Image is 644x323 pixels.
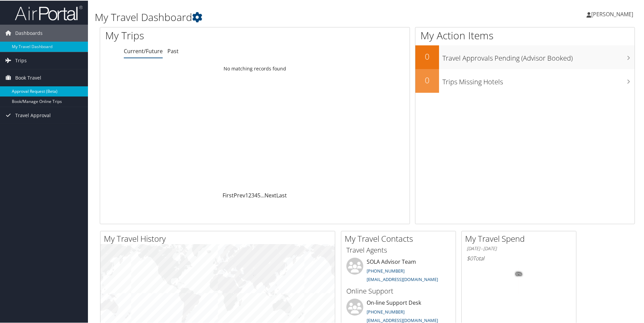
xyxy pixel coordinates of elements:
[345,232,456,244] h2: My Travel Contacts
[248,191,251,198] a: 2
[343,257,454,285] li: SOLA Advisor Team
[257,191,260,198] a: 5
[245,191,248,198] a: 1
[346,245,451,254] h3: Travel Agents
[15,69,41,86] span: Book Travel
[15,24,43,41] span: Dashboards
[465,232,576,244] h2: My Travel Spend
[100,62,410,74] td: No matching records found
[415,28,635,42] h1: My Action Items
[467,254,473,261] span: $0
[104,232,335,244] h2: My Travel History
[415,45,635,68] a: 0Travel Approvals Pending (Advisor Booked)
[95,9,458,24] h1: My Travel Dashboard
[367,308,405,314] a: [PHONE_NUMBER]
[15,51,27,68] span: Trips
[223,191,234,198] a: First
[15,4,83,20] img: airportal-logo.png
[467,254,571,261] h6: Total
[415,50,439,62] h2: 0
[234,191,245,198] a: Prev
[254,191,257,198] a: 4
[467,245,571,251] h6: [DATE] - [DATE]
[124,47,163,54] a: Current/Future
[516,272,522,276] tspan: 0%
[346,286,451,295] h3: Online Support
[367,276,438,282] a: [EMAIL_ADDRESS][DOMAIN_NAME]
[415,74,439,85] h2: 0
[367,267,405,273] a: [PHONE_NUMBER]
[260,191,264,198] span: …
[15,106,51,123] span: Travel Approval
[167,47,179,54] a: Past
[586,3,640,24] a: [PERSON_NAME]
[251,191,254,198] a: 3
[442,49,635,62] h3: Travel Approvals Pending (Advisor Booked)
[442,73,635,86] h3: Trips Missing Hotels
[367,317,438,323] a: [EMAIL_ADDRESS][DOMAIN_NAME]
[105,28,276,42] h1: My Trips
[264,191,276,198] a: Next
[276,191,287,198] a: Last
[415,68,635,92] a: 0Trips Missing Hotels
[591,10,633,17] span: [PERSON_NAME]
